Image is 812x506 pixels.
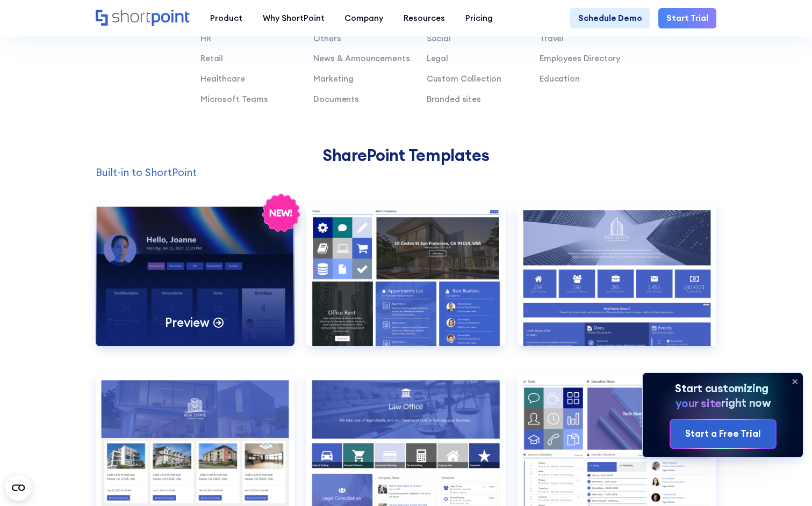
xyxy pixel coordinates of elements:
a: Start Trial [658,8,716,28]
a: Employees Directory [540,53,620,63]
p: Built-in to ShortPoint [96,165,717,180]
a: Travel [540,33,564,43]
a: Company [335,8,394,28]
a: Microsoft Teams [200,94,268,104]
iframe: Chat Widget [619,382,812,506]
a: Resources [393,8,455,28]
a: Education [540,74,580,84]
div: Product [210,12,242,25]
a: Documents 2 [518,204,716,363]
a: HR [200,33,211,43]
a: Start a Free Trial [671,420,775,449]
a: Others [313,33,341,43]
a: CommunicationPreview [96,204,294,363]
div: Why ShortPoint [263,12,325,25]
a: Why ShortPoint [253,8,335,28]
p: Preview [165,314,209,330]
a: Retail [200,53,223,63]
a: News & Announcements [313,53,409,63]
div: Company [344,12,383,25]
a: Custom Collection [427,74,501,84]
a: Pricing [455,8,503,28]
a: Social [427,33,451,43]
a: Product [200,8,253,28]
h2: SharePoint Templates [96,146,717,165]
div: Pricing [465,12,493,25]
a: Schedule Demo [570,8,650,28]
a: Legal [427,53,448,63]
a: Healthcare [200,74,245,84]
a: Home [96,10,190,27]
a: Documents [313,94,359,104]
button: Open CMP widget [5,475,31,501]
a: Marketing [313,74,354,84]
div: Start a Free Trial [686,427,761,441]
a: Branded sites [427,94,481,104]
div: Resources [404,12,445,25]
a: Documents 1 [306,204,505,363]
